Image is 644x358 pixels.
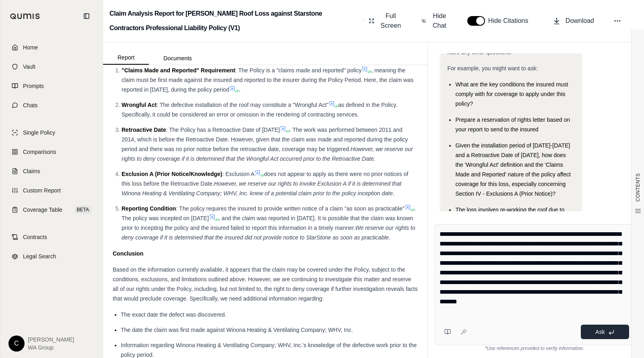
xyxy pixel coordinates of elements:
a: Comparisons [5,143,98,161]
span: : The defective installation of the roof may constitute a "Wrongful Act" [157,102,328,108]
span: Based on the information currently available, it appears that the claim may be covered under the ... [113,266,418,302]
span: . [393,190,394,196]
span: Single Policy [23,129,55,137]
button: Full Screen [365,8,405,34]
button: Hide Chat [418,8,451,34]
strong: Conclusion [113,250,143,257]
div: C [8,335,25,352]
span: Comparisons [23,148,56,156]
span: However, we reserve our rights to deny coverage if it is determined that the Wrongful Act occurre... [122,146,413,162]
button: Collapse sidebar [80,10,93,23]
span: Chats [23,101,38,109]
span: does not appear to apply as there were no prior notices of this loss before the Retroactive Date. [122,171,408,187]
a: Contracts [5,228,98,246]
span: Prompts [23,82,44,90]
span: For example, you might want to ask: [447,65,538,72]
span: WA Group [28,344,74,352]
a: Prompts [5,77,98,95]
span: Reporting Condition [122,205,176,212]
img: Qumis Logo [10,13,40,19]
span: : The policy requires the insured to provide written notice of a claim "as soon as practicable" [176,205,405,212]
span: "Claims Made and Reported" Requirement [122,67,235,74]
span: Coverage Table [23,206,62,214]
span: Contracts [23,233,47,241]
span: Download [566,16,594,26]
button: Report [103,51,149,65]
span: Prepare a reservation of rights letter based on your report to send to the insured [455,117,570,133]
span: CONTENTS [635,173,641,202]
a: Home [5,39,98,56]
a: Claims [5,162,98,180]
span: Exclusion A (Prior Notice/Knowledge) [122,171,222,177]
a: Single Policy [5,124,98,141]
h2: Claim Analysis Report for [PERSON_NAME] Roof Loss against Starstone Contractors Professional Liab... [109,6,358,35]
button: Download [549,13,597,29]
span: Retroactive Date [122,127,166,133]
span: : The Policy has a Retroactive Date of [DATE] [166,127,280,133]
span: Hide Chat [431,11,448,31]
span: , meaning the claim must be first made against the insured and reported to the insurer during the... [122,67,413,93]
span: . The work was performed between 2011 and 2014, which is before the Retroactive Date. However, gi... [122,127,408,152]
span: . [389,234,390,241]
button: Documents [149,52,206,65]
a: Chats [5,96,98,114]
span: The loss involves re-working the roof due to 'Property Damage'. Does the exclusion for 'Bodily In... [455,207,574,261]
span: Full Screen [379,11,402,31]
a: Legal Search [5,248,98,265]
span: Legal Search [23,252,56,260]
span: , and the claim was reported in [DATE]. It is possible that the claim was known prior to inceptin... [122,215,413,231]
span: Vault [23,63,35,71]
a: Custom Report [5,182,98,199]
span: Given the installation period of [DATE]-[DATE] and a Retroactive Date of [DATE], how does the 'Wr... [455,142,571,197]
span: Custom Report [23,186,61,194]
span: . [239,86,240,93]
div: *Use references provided to verify information. [434,345,634,352]
span: Claims [23,167,40,175]
span: Home [23,43,38,51]
span: What are the key conditions the insured must comply with for coverage to apply under this policy? [455,81,568,107]
span: However, we reserve our rights to invoke Exclusion A if it is determined that Winona Heating & Ve... [122,180,401,196]
span: . The policy was incepted on [DATE] [122,205,416,221]
span: Hide Citations [488,16,533,26]
button: Ask [581,325,629,339]
span: We reserve our rights to deny coverage if it is determined that the insured did not provide notic... [122,225,415,241]
span: Wrongful Act [122,102,157,108]
span: Information regarding Winona Heating & Ventilating Company; WHV, Inc.'s knowledge of the defectiv... [121,342,417,358]
a: Vault [5,58,98,76]
span: as defined in the Policy. Specifically, it could be considered an error or omission in the render... [122,102,397,118]
span: The exact date the defect was discovered. [121,311,226,318]
span: Ask [595,329,605,335]
span: The date the claim was first made against Winona Heating & Ventilating Company; WHV, Inc. [121,327,353,333]
span: : The Policy is a "claims made and reported" policy [235,67,361,74]
span: : Exclusion A [222,171,254,177]
span: BETA [74,206,91,214]
a: Coverage TableBETA [5,201,98,219]
span: [PERSON_NAME] [28,335,74,344]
